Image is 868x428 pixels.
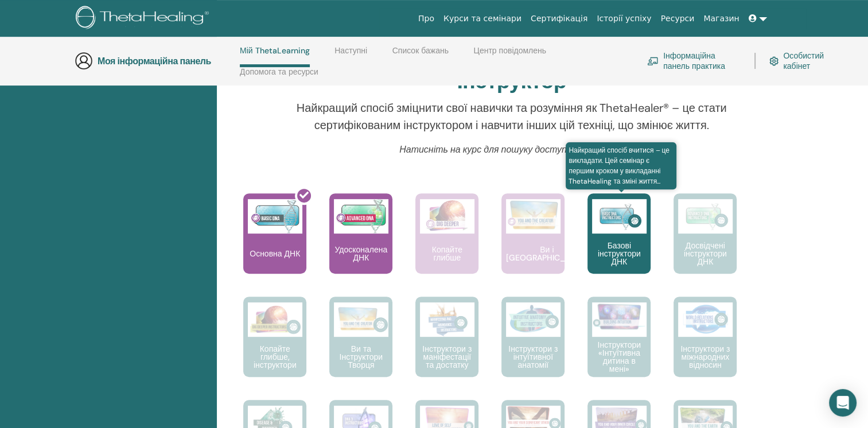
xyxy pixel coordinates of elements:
[243,297,306,400] a: Dig Deeper Instructors Копайте глибше, інструктори
[769,48,831,73] a: Особистий кабінет
[414,8,439,29] a: Про
[420,199,474,234] img: Dig Deeper
[663,50,741,71] font: Інформаційна панель практика
[587,242,651,266] p: Базові інструктори ДНК
[592,8,656,29] a: Історії успіху
[674,297,737,400] a: Інструктори з міжнародних відносин Інструктори з міжнародних відносин
[526,8,592,29] a: Сертифікація
[592,199,647,234] img: Basic DNA Instructors
[334,302,388,337] img: You and the Creator Instructors
[243,193,306,297] a: Основна ДНК Основна ДНК
[506,199,560,231] img: You and the Creator
[415,297,478,400] a: Manifesting and Abundance Instructors Інструктори з маніфестації та достатку
[245,250,305,258] p: Основна ДНК
[420,302,474,337] img: Manifesting and Abundance Instructors
[501,345,565,369] p: Інструктори з інтуїтивної анатомії
[656,8,699,29] a: Ресурси
[647,57,659,65] img: chalkboard-teacher.svg
[587,297,651,400] a: Intuitive Child In Me Instructors Інструктори «Інтуїтивна дитина в мені»
[587,341,651,373] p: Інструктори «Інтуїтивна дитина в мені»
[439,8,526,29] a: Курси та семінари
[98,56,212,67] h3: Моя інформаційна панель
[248,199,302,234] img: Основна ДНК
[248,302,302,337] img: Dig Deeper Instructors
[329,297,392,400] a: You and the Creator Instructors Ви та Інструктори Творця
[587,193,651,297] a: Найкращий спосіб вчитися – це викладати. Цей семінар є першим кроком у викладанні ThetaHealing та...
[473,46,546,64] a: Центр повідомлень
[285,99,738,134] p: Найкращий спосіб зміцнити свої навички та розуміння як ThetaHealer® – це стати сертифікованим інс...
[392,46,449,64] a: Список бажань
[415,193,478,297] a: Dig Deeper Копайте глибше
[592,302,647,330] img: Intuitive Child In Me Instructors
[329,193,392,297] a: Advanced DNA Удосконалена ДНК
[769,55,779,68] img: cog.svg
[699,8,744,29] a: Магазин
[329,246,392,262] p: Удосконалена ДНК
[76,6,213,32] img: logo.png
[240,67,318,85] a: Допомога та ресурси
[647,48,741,73] a: Інформаційна панель практика
[457,68,566,95] h2: Інструктор
[678,199,733,234] img: Advanced DNA Instructors
[501,246,592,262] p: Ви і [GEOGRAPHIC_DATA]
[240,46,310,67] a: Мій ThetaLearning
[415,345,478,369] p: Інструктори з маніфестації та достатку
[329,345,392,369] p: Ви та Інструктори Творця
[334,199,388,234] img: Advanced DNA
[783,50,831,71] font: Особистий кабінет
[75,52,93,70] img: generic-user-icon.jpg
[243,345,306,369] p: Копайте глибше, інструктори
[674,242,737,266] p: Досвідчені інструктори ДНК
[285,143,738,157] p: Натисніть на курс для пошуку доступних семінарів
[674,345,737,369] p: Інструктори з міжнародних відносин
[501,297,565,400] a: Intuitive Anatomy Instructors Інструктори з інтуїтивної анатомії
[566,142,676,189] span: Найкращий спосіб вчитися – це викладати. Цей семінар є першим кроком у викладанні ThetaHealing та...
[415,246,478,262] p: Копайте глибше
[334,46,367,64] a: Наступні
[506,302,560,337] img: Intuitive Anatomy Instructors
[501,193,565,297] a: You and the Creator Ви і [GEOGRAPHIC_DATA]
[829,389,857,417] div: Відкрийте Intercom Messenger
[678,302,733,337] img: Інструктори з міжнародних відносин
[674,193,737,297] a: Advanced DNA Instructors Досвідчені інструктори ДНК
